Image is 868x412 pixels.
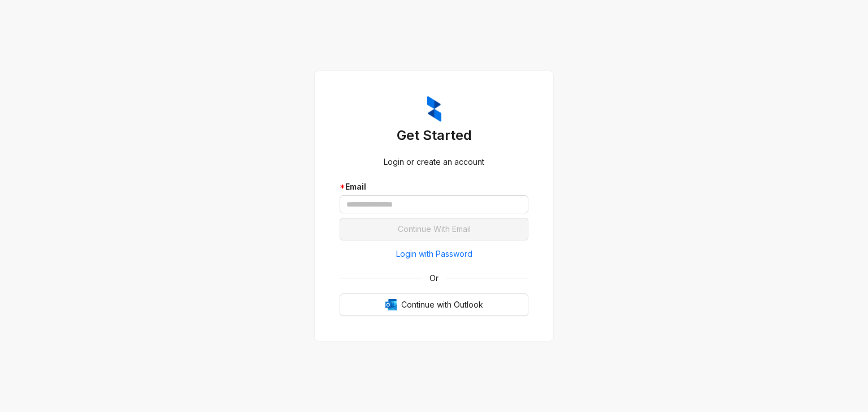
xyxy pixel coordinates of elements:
[340,181,528,193] div: Email
[340,126,528,144] h3: Get Started
[340,293,528,316] button: OutlookContinue with Outlook
[427,96,441,122] img: ZumaIcon
[396,248,472,260] span: Login with Password
[340,218,528,240] button: Continue With Email
[401,299,483,311] span: Continue with Outlook
[385,299,397,310] img: Outlook
[340,245,528,263] button: Login with Password
[340,156,528,168] div: Login or create an account
[422,272,446,284] span: Or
